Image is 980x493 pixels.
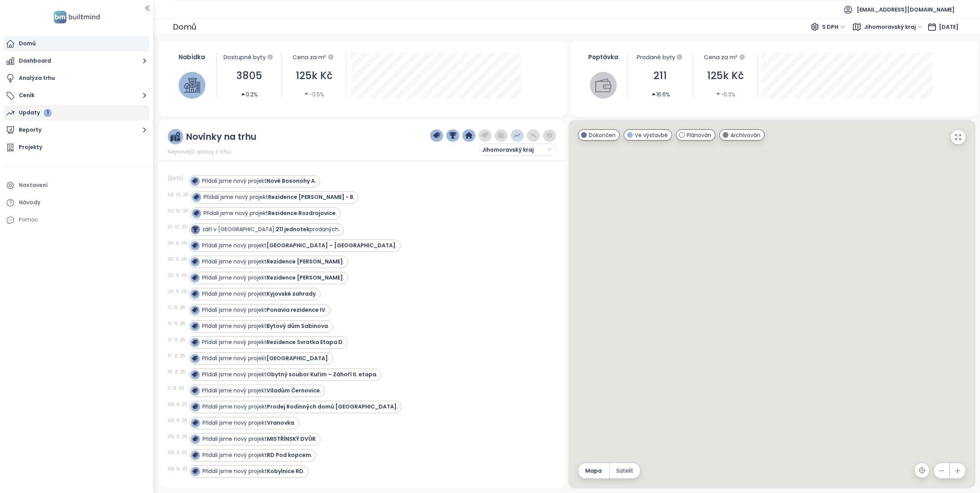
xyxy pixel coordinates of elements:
div: Pomoc [4,212,149,228]
img: icon [192,468,198,474]
div: Přidali jsme nový projekt . [202,306,326,314]
strong: MISTŘÍNSKÝ DVŮR [267,435,316,443]
strong: Vranovka [267,419,294,427]
img: icon [192,291,197,296]
strong: 211 jednotek [276,225,310,233]
div: Projekty [19,142,42,152]
span: Plánován [687,131,711,139]
div: Přidali jsme nový projekt . [202,290,317,298]
div: Přidali jsme nový projekt . [202,371,377,379]
div: Prodané byty [632,53,689,62]
img: icon [192,227,198,232]
div: Přidali jsme nový projekt . [202,467,305,475]
span: caret-up [651,91,656,97]
strong: Nové Bosonohy A [267,177,315,185]
span: caret-up [240,91,246,97]
span: [EMAIL_ADDRESS][DOMAIN_NAME] [857,0,955,19]
div: 0.2% [240,90,258,99]
div: Analýza trhu [19,73,55,83]
div: Přidali jsme nový projekt . [202,242,397,250]
strong: Viladům Černovice [267,387,320,394]
div: Cena za m² [293,53,326,62]
span: S DPH [822,21,845,33]
img: house [184,77,200,93]
div: 11. 9. 25 [168,385,187,392]
div: [DATE] [168,175,187,182]
a: Updaty 1 [4,105,149,121]
img: icon [192,323,197,329]
div: Přidali jsme nový projekt . [202,435,317,443]
img: wallet-dark-grey.png [498,132,505,139]
strong: Bytový dům Sabinova [267,322,328,330]
div: 30. 9. 25 [168,288,187,295]
img: icon [192,436,198,442]
div: 09. 9. 25 [168,417,187,424]
span: Ve výstavbě [635,131,668,139]
span: Mapa [585,467,602,475]
div: 09. 9. 25 [168,401,187,408]
div: 30. 9. 25 [168,272,187,279]
span: Archivován [730,131,760,139]
img: price-tag-grey.png [482,132,488,139]
span: Dokončen [589,131,616,139]
img: icon [192,420,198,425]
div: Přidali jsme nový projekt . [202,322,329,330]
div: Přidali jsme nový projekt . [202,387,321,395]
div: 125k Kč [697,68,754,84]
strong: Obytný soubor Kuřim – Záhoří II. etapa [267,371,376,378]
span: caret-down [304,91,309,97]
div: 09. 9. 25 [168,465,187,472]
strong: [GEOGRAPHIC_DATA] [267,354,328,362]
div: Přidali jsme nový projekt . [202,419,295,427]
div: Cena za m² [697,53,754,62]
div: Pomoc [19,215,38,225]
strong: Rezidence Svratka Etapa D [267,338,343,346]
a: Návody [4,195,149,210]
div: 1 [44,109,51,117]
strong: RD Pod kopcem [267,451,311,459]
strong: [GEOGRAPHIC_DATA] – [GEOGRAPHIC_DATA] [267,242,396,249]
button: Mapa [578,463,609,478]
a: Domů [4,36,149,51]
button: Dashboard [4,53,149,69]
img: icon [192,339,197,345]
div: Přidali jsme nový projekt . [202,274,344,282]
strong: Kobylnice RD [267,467,303,475]
div: 3805 [220,68,277,84]
div: 01. 10. 25 [168,223,187,230]
img: icon [192,307,197,313]
a: Analýza trhu [4,71,149,86]
div: Domů [173,20,196,34]
img: icon [192,178,197,184]
div: 211 [632,68,689,84]
img: price-tag-dark-blue.png [433,132,440,139]
div: 02. 10. 25 [168,207,189,214]
div: Domů [19,39,36,48]
a: Nastavení [4,178,149,193]
div: 17. 9. 25 [168,304,187,311]
img: home-dark-blue.png [465,132,472,139]
div: Přidali jsme nový projekt . [202,451,312,459]
div: 03. 10. 25 [168,191,189,198]
img: price-increases.png [514,132,521,139]
div: Přidali jsme nový projekt . [204,209,337,217]
div: 30. 9. 25 [168,240,187,246]
span: Jihomoravský kraj [864,21,923,33]
div: Nastavení [19,180,48,190]
img: trophy-dark-blue.png [449,132,456,139]
a: Projekty [4,140,149,155]
img: icon [192,452,198,458]
div: 125k Kč [286,68,343,84]
strong: Prodej Rodinných domů [GEOGRAPHIC_DATA] [267,403,397,410]
span: Nejnovější zprávy z trhu. [168,147,232,156]
img: icon [194,194,199,200]
div: 09. 9. 25 [168,433,187,440]
div: Nabídka [172,53,213,61]
div: Přidali jsme nový projekt . [204,193,354,201]
strong: Rezidence [PERSON_NAME] [267,274,343,281]
img: price-decreases.png [530,132,537,139]
img: icon [192,372,197,377]
div: 16.6% [651,90,670,99]
div: Novinky na trhu [186,132,257,142]
img: information-circle.png [546,132,553,139]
